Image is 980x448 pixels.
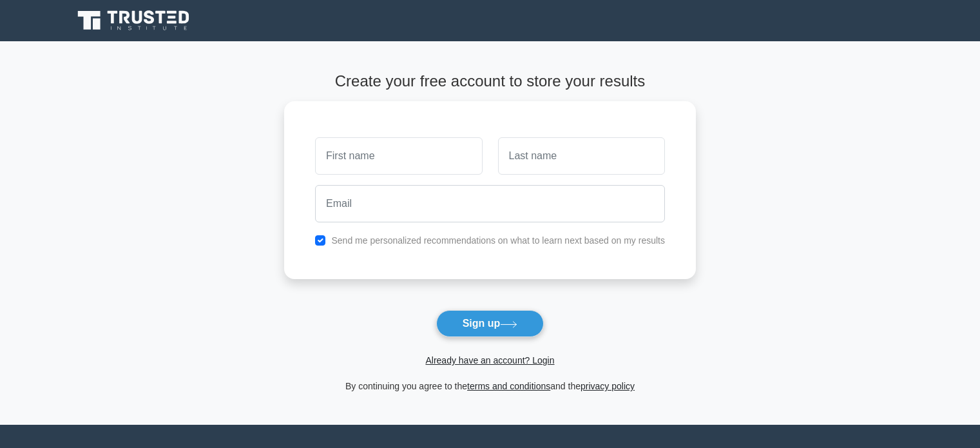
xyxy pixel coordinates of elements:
[315,185,665,222] input: Email
[425,355,554,365] a: Already have an account? Login
[498,137,665,175] input: Last name
[436,310,544,337] button: Sign up
[331,235,665,246] label: Send me personalized recommendations on what to learn next based on my results
[467,381,550,391] a: terms and conditions
[315,137,482,175] input: First name
[581,381,635,391] a: privacy policy
[284,72,696,91] h4: Create your free account to store your results
[276,378,704,394] div: By continuing you agree to the and the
